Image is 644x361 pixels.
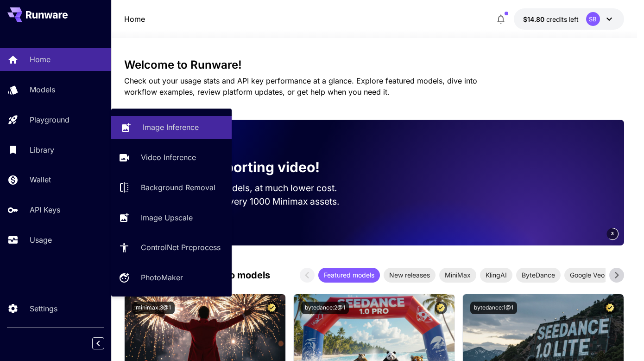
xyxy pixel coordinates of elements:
p: Background Removal [141,182,215,193]
button: Certified Model – Vetted for best performance and includes a commercial license. [435,302,447,314]
button: Certified Model – Vetted for best performance and includes a commercial license. [265,302,278,314]
button: minimax:3@1 [132,302,175,314]
a: Image Upscale [111,206,232,229]
p: Wallet [30,174,51,185]
h3: Welcome to Runware! [124,58,624,71]
span: Featured models [318,270,380,280]
span: Check out your usage stats and API key performance at a glance. Explore featured models, dive int... [124,76,477,97]
a: ControlNet Preprocess [111,236,232,259]
span: ByteDance [516,270,561,280]
p: API Keys [30,204,60,215]
span: $14.80 [523,15,546,23]
button: Certified Model – Vetted for best performance and includes a commercial license. [604,302,616,314]
p: Image Upscale [141,212,193,223]
p: Usage [30,234,52,245]
p: Home [30,54,51,65]
p: Playground [30,114,69,125]
span: 3 [611,230,614,237]
button: Collapse sidebar [92,337,104,349]
p: Image Inference [143,122,199,133]
p: Save up to $350 for every 1000 Minimax assets. [139,195,355,208]
p: PhotoMaker [141,272,183,283]
span: MiniMax [439,270,476,280]
div: SB [586,12,600,26]
span: Google Veo [564,270,610,280]
span: credits left [546,15,579,23]
a: Video Inference [111,146,232,169]
button: bytedance:1@1 [470,302,517,314]
div: $14.79507 [523,14,579,24]
p: Home [124,13,145,25]
button: bytedance:2@1 [301,302,349,314]
p: Now supporting video! [165,157,320,178]
span: New releases [384,270,436,280]
p: ControlNet Preprocess [141,242,221,253]
p: Models [30,84,55,95]
div: Collapse sidebar [99,335,111,352]
button: $14.79507 [514,8,624,30]
span: KlingAI [480,270,512,280]
p: Video Inference [141,152,196,163]
p: Library [30,144,54,155]
p: Run the best video models, at much lower cost. [139,181,355,195]
a: Image Inference [111,116,232,139]
nav: breadcrumb [124,13,145,25]
a: PhotoMaker [111,266,232,289]
a: Background Removal [111,176,232,199]
p: Settings [30,303,57,314]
